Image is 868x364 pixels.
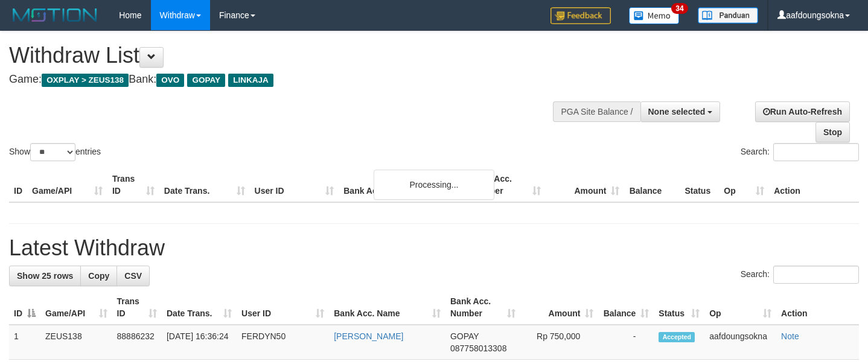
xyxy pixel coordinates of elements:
th: Op [719,168,769,202]
th: Bank Acc. Name: activate to sort column ascending [329,290,445,325]
span: OXPLAY > ZEUS138 [42,74,129,87]
label: Search: [741,266,859,284]
th: Status [680,168,719,202]
label: Search: [741,143,859,161]
th: Date Trans.: activate to sort column ascending [162,290,237,325]
th: Balance: activate to sort column ascending [598,290,654,325]
th: Bank Acc. Number [467,168,546,202]
input: Search: [773,266,859,284]
button: None selected [640,101,721,122]
th: Date Trans. [159,168,250,202]
a: Run Auto-Refresh [755,101,850,122]
a: Copy [80,266,117,286]
td: ZEUS138 [40,325,112,360]
th: Bank Acc. Number: activate to sort column ascending [445,290,520,325]
th: Balance [624,168,680,202]
span: GOPAY [187,74,225,87]
td: FERDYN50 [237,325,329,360]
th: User ID [250,168,339,202]
h1: Latest Withdraw [9,236,859,260]
span: OVO [156,74,184,87]
th: Amount: activate to sort column ascending [520,290,599,325]
th: User ID: activate to sort column ascending [237,290,329,325]
th: Status: activate to sort column ascending [654,290,704,325]
a: Stop [815,122,850,142]
span: CSV [124,271,142,281]
span: Copy 087758013308 to clipboard [450,343,506,353]
span: 34 [671,3,688,14]
div: PGA Site Balance / [553,101,640,122]
a: CSV [116,266,150,286]
img: MOTION_logo.png [9,6,101,24]
span: GOPAY [450,331,479,341]
td: [DATE] 16:36:24 [162,325,237,360]
a: [PERSON_NAME] [334,331,403,341]
span: Show 25 rows [17,271,73,281]
td: - [598,325,654,360]
td: 88886232 [112,325,162,360]
th: Action [769,168,859,202]
span: None selected [648,107,706,117]
th: ID [9,168,27,202]
a: Show 25 rows [9,266,81,286]
span: LINKAJA [228,74,273,87]
td: aafdoungsokna [704,325,776,360]
span: Copy [88,271,109,281]
th: Action [776,290,859,325]
img: Button%20Memo.svg [629,7,680,24]
th: Trans ID [107,168,159,202]
th: ID: activate to sort column descending [9,290,40,325]
th: Game/API: activate to sort column ascending [40,290,112,325]
td: 1 [9,325,40,360]
th: Bank Acc. Name [339,168,466,202]
img: panduan.png [698,7,758,24]
select: Showentries [30,143,75,161]
label: Show entries [9,143,101,161]
h4: Game: Bank: [9,74,567,86]
a: Note [781,331,799,341]
input: Search: [773,143,859,161]
h1: Withdraw List [9,43,567,68]
img: Feedback.jpg [550,7,611,24]
th: Amount [546,168,625,202]
td: Rp 750,000 [520,325,599,360]
th: Trans ID: activate to sort column ascending [112,290,162,325]
th: Op: activate to sort column ascending [704,290,776,325]
div: Processing... [374,170,494,200]
th: Game/API [27,168,107,202]
span: Accepted [659,332,695,342]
